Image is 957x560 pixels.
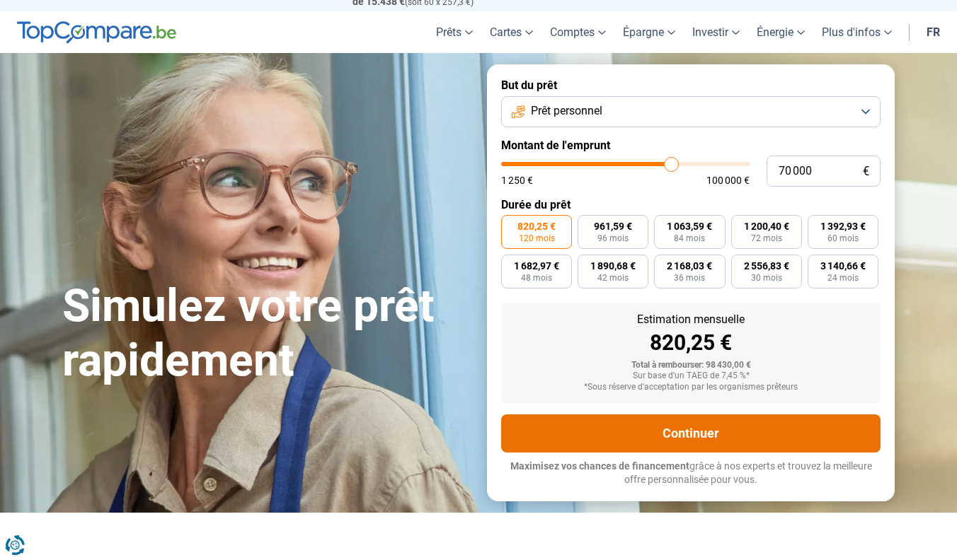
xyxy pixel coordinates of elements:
[481,11,541,53] a: Cartes
[751,274,782,282] span: 30 mois
[501,139,881,152] label: Montant de l'emprunt
[827,234,859,243] span: 60 mois
[531,103,602,119] span: Prêt personnel
[512,332,869,354] div: 820,25 €
[501,460,881,487] p: grâce à nos experts et trouvez la meilleure offre personnalisée pour vous.
[614,11,684,53] a: Épargne
[519,234,555,243] span: 120 mois
[501,198,881,211] label: Durée du prêt
[597,274,629,282] span: 42 mois
[820,221,866,231] span: 1 392,93 €
[744,221,789,231] span: 1 200,40 €
[667,261,712,271] span: 2 168,03 €
[501,414,881,453] button: Continuer
[541,11,614,53] a: Comptes
[512,314,869,325] div: Estimation mensuelle
[751,234,782,243] span: 72 mois
[501,96,881,127] button: Prêt personnel
[428,11,481,53] a: Prêts
[17,21,176,44] img: TopCompare
[667,221,712,231] span: 1 063,59 €
[813,11,900,53] a: Plus d'infos
[827,274,859,282] span: 24 mois
[684,11,748,53] a: Investir
[62,279,470,388] h1: Simulez votre prêt rapidement
[674,234,705,243] span: 84 mois
[744,261,789,271] span: 2 556,83 €
[521,274,552,282] span: 48 mois
[863,165,869,177] span: €
[820,261,866,271] span: 3 140,66 €
[510,460,689,472] span: Maximisez vos chances de financement
[512,383,869,392] div: *Sous réserve d'acceptation par les organismes prêteurs
[748,11,813,53] a: Énergie
[590,261,636,271] span: 1 890,68 €
[918,11,949,53] a: fr
[501,175,533,185] span: 1 250 €
[594,221,632,231] span: 961,59 €
[674,274,705,282] span: 36 mois
[501,78,881,92] label: But du prêt
[514,261,559,271] span: 1 682,97 €
[706,175,750,185] span: 100 000 €
[517,221,556,231] span: 820,25 €
[512,361,869,371] div: Total à rembourser: 98 430,00 €
[597,234,629,243] span: 96 mois
[512,371,869,381] div: Sur base d'un TAEG de 7,45 %*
